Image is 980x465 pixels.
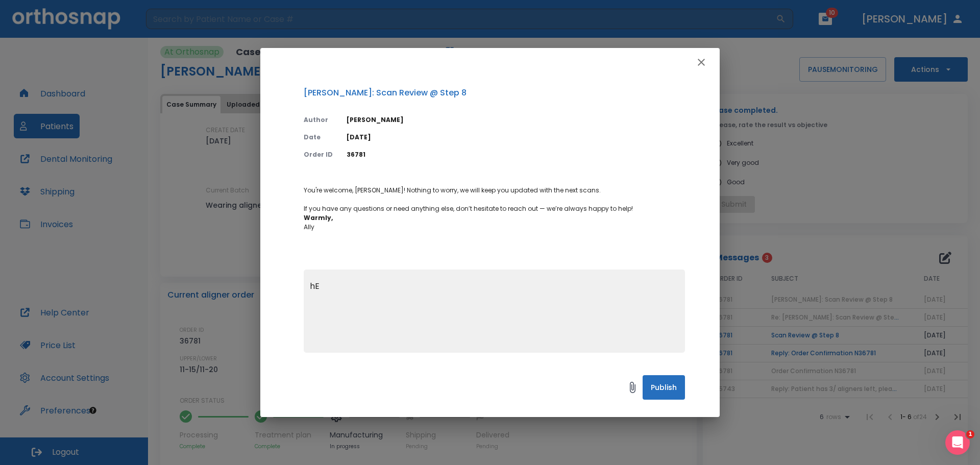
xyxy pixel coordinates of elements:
[304,150,334,159] p: Order ID
[347,133,685,142] p: [DATE]
[945,430,970,455] iframe: Intercom live chat
[304,115,334,125] p: Author
[304,87,685,99] p: [PERSON_NAME]: Scan Review @ Step 8
[304,213,333,222] strong: ​﻿Warmly,
[304,133,334,142] p: Date
[304,186,685,232] p: You're welcome, [PERSON_NAME]! Nothing to worry, we will keep you updated with the next scans. ​ ...
[966,430,974,438] span: 1
[347,115,685,125] p: [PERSON_NAME]
[643,375,685,400] button: Publish
[347,150,685,159] p: 36781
